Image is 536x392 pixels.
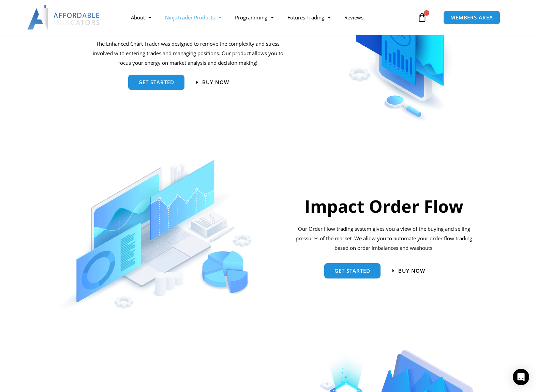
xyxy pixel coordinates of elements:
a: Futures Trading [281,10,338,25]
span: Get started [334,268,370,273]
span: MEMBERS AREA [450,15,493,20]
div: Open Intercom Messenger [513,369,529,385]
a: 0 [407,7,437,27]
a: NinjaTrader Products [158,10,228,25]
img: LogoAI | Affordable Indicators – NinjaTrader [27,5,101,30]
a: get started [128,75,184,90]
a: Get started [324,263,381,278]
a: Reviews [338,10,370,25]
a: BUY NOW [392,268,425,273]
span: Buy now [202,80,229,85]
a: Buy now [196,80,229,85]
a: Programming [228,10,281,25]
img: OrderFlow | Affordable Indicators – NinjaTrader [58,160,251,310]
span: 0 [424,10,429,16]
p: The Enhanced Chart Trader was designed to remove the complexity and stress involved with entering... [92,39,285,68]
a: About [124,10,158,25]
a: MEMBERS AREA [443,11,500,25]
span: get started [138,80,174,85]
nav: Menu [124,10,416,25]
h2: Impact Order Flow [292,195,476,217]
div: Our Order Flow trading system gives you a view of the buying and selling pressures of the market.... [292,224,476,253]
span: BUY NOW [398,268,425,273]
